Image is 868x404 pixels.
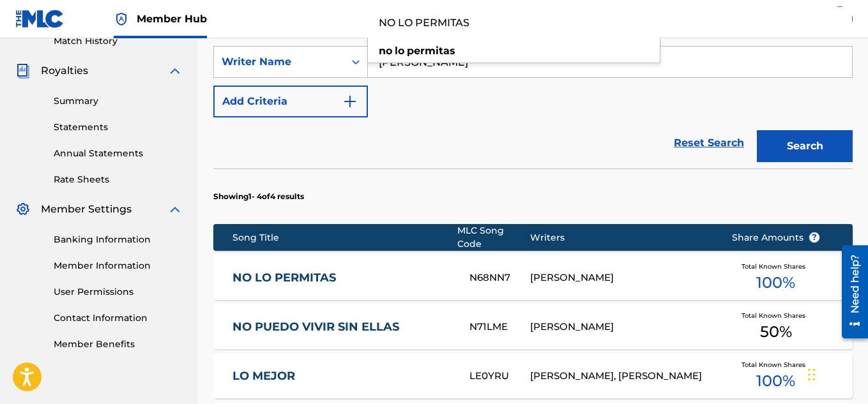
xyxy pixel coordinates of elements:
[667,129,750,157] a: Reset Search
[114,11,129,27] img: Top Rightsholder
[167,202,183,217] img: expand
[756,370,795,393] span: 100 %
[760,320,792,343] span: 50 %
[54,94,183,108] a: Summary
[808,355,816,394] div: Arrastrar
[761,6,786,32] a: Public Search
[457,224,530,251] div: MLC Song Code
[54,34,183,48] a: Match History
[54,233,183,246] a: Banking Information
[757,130,853,162] button: Search
[469,320,530,334] div: N71LME
[232,320,452,334] a: NO PUEDO VIVIR SIN ELLAS
[54,147,183,160] a: Annual Statements
[469,271,530,285] div: N68NN7
[342,94,358,109] img: 9d2ae6d4665cec9f34b9.svg
[232,369,452,384] a: LO MEJOR
[530,320,712,334] div: [PERSON_NAME]
[756,271,795,294] span: 100 %
[222,54,337,70] div: Writer Name
[804,343,868,404] div: Widget de chat
[530,231,712,244] div: Writers
[54,285,183,299] a: User Permissions
[15,10,65,28] img: MLC Logo
[809,232,819,243] span: ?
[54,173,183,186] a: Rate Sheets
[832,241,868,343] iframe: Resource Center
[469,369,530,384] div: LE0YRU
[15,63,31,79] img: Royalties
[395,45,404,57] strong: lo
[742,360,811,370] span: Total Known Shares
[54,259,183,273] a: Member Information
[530,271,712,285] div: [PERSON_NAME]
[213,191,304,202] p: Showing 1 - 4 of 4 results
[732,231,820,244] span: Share Amounts
[232,231,457,244] div: Song Title
[167,63,183,79] img: expand
[15,202,31,217] img: Member Settings
[54,311,183,325] a: Contact Information
[794,6,819,32] div: Help
[742,262,811,271] span: Total Known Shares
[407,45,455,57] strong: permitas
[213,86,368,117] button: Add Criteria
[41,63,88,79] span: Royalties
[804,343,868,404] iframe: Chat Widget
[379,45,392,57] strong: no
[742,311,811,320] span: Total Known Shares
[827,6,853,32] div: User Menu
[137,11,207,26] span: Member Hub
[213,6,853,168] form: Search Form
[530,369,712,384] div: [PERSON_NAME], [PERSON_NAME]
[54,338,183,351] a: Member Benefits
[54,121,183,134] a: Statements
[232,271,452,285] a: NO LO PERMITAS
[41,202,132,217] span: Member Settings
